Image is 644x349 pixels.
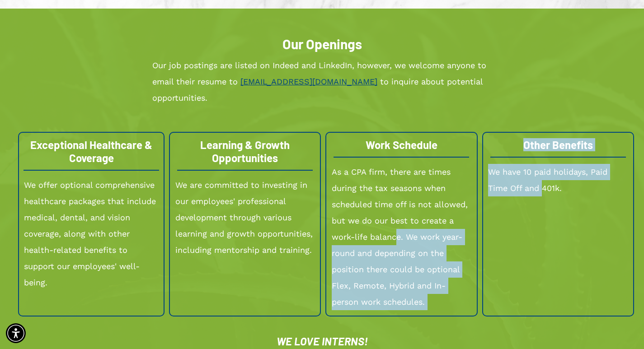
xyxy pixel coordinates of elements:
[332,167,468,307] span: As a CPA firm, there are times during the tax seasons when scheduled time off is not allowed, but...
[240,77,377,86] a: [EMAIL_ADDRESS][DOMAIN_NAME]
[6,323,26,343] div: Accessibility Menu
[523,138,593,151] span: Other Benefits
[488,167,607,193] span: We have 10 paid holidays, Paid Time Off and 401k.
[152,60,486,86] span: Our job postings are listed on Indeed and LinkedIn, however, we welcome anyone to email their res...
[175,180,313,255] span: We are committed to investing in our employees' professional development through various learning...
[277,335,368,348] span: WE LOVE INTERNS!
[282,36,362,52] span: Our Openings
[366,138,437,151] span: Work Schedule
[24,180,156,287] span: We offer optional comprehensive healthcare packages that include medical, dental, and vision cove...
[30,138,152,164] span: Exceptional Healthcare & Coverage
[200,138,290,164] span: Learning & Growth Opportunities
